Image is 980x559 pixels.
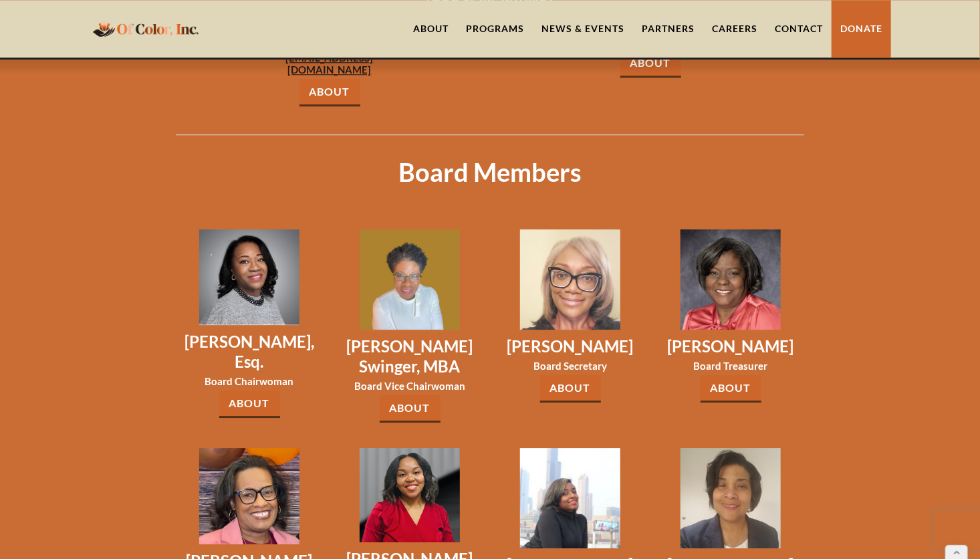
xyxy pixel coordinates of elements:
[265,51,394,76] a: [EMAIL_ADDRESS][DOMAIN_NAME]
[505,336,635,356] h3: [PERSON_NAME]
[185,332,314,372] h3: [PERSON_NAME], Esq.
[505,360,635,372] h3: Board Secretary
[299,79,360,106] a: About
[185,375,314,387] h3: Board Chairwoman
[466,22,524,35] div: Programs
[176,134,804,187] h1: Board Members
[701,375,761,403] a: About
[345,380,475,392] h3: Board Vice Chairwoman
[540,375,601,403] a: About
[666,336,795,356] h3: [PERSON_NAME]
[345,336,475,376] h3: [PERSON_NAME] Swinger, MBA
[219,390,280,418] a: About
[89,13,203,44] a: home
[380,395,441,423] a: About
[620,50,681,78] a: About
[666,360,795,372] h3: Board Treasurer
